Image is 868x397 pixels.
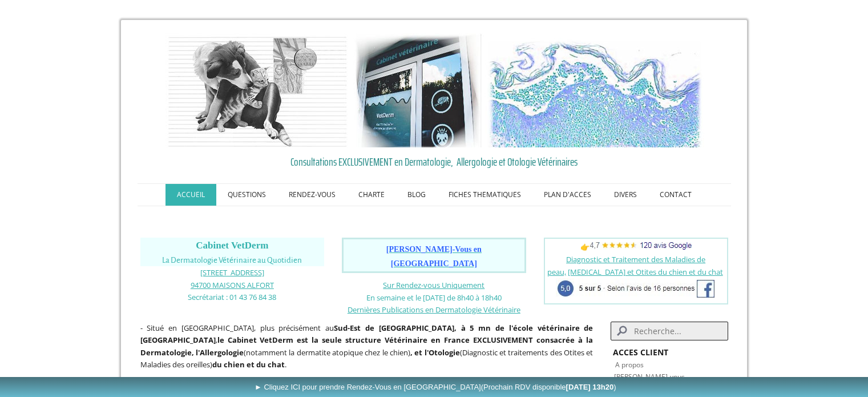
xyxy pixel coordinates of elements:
[481,383,616,391] span: (Prochain RDV disponible )
[191,280,274,290] span: 94700 MAISONS ALFORT
[568,267,723,277] a: [MEDICAL_DATA] et Otites du chien et du chat
[140,323,594,346] strong: Sud-Est de [GEOGRAPHIC_DATA], à 5 mn de l'école vétérinaire de [GEOGRAPHIC_DATA]
[348,304,520,315] span: Dernières Publications en Dermatologie Vétérinaire
[196,240,268,251] span: Cabinet VetDerm
[437,184,532,206] a: FICHES THEMATIQUES
[410,347,460,358] b: , et l'Otologie
[547,254,706,277] a: Diagnostic et Traitement des Maladies de peau,
[386,245,482,268] span: [PERSON_NAME]-Vous en [GEOGRAPHIC_DATA]
[255,383,616,391] span: ► Cliquez ICI pour prendre Rendez-Vous en [GEOGRAPHIC_DATA]
[615,360,644,370] a: A propos
[200,267,264,278] span: [STREET_ADDRESS]
[396,184,437,206] a: BLOG
[383,280,485,290] a: Sur Rendez-vous Uniquement
[200,267,264,278] a: [STREET_ADDRESS]
[347,184,396,206] a: CHARTE
[216,184,277,206] a: QUESTIONS
[348,304,520,315] a: Dernières Publications en Dermatologie Vétérinaire
[165,184,216,206] a: ACCUEIL
[277,184,347,206] a: RENDEZ-VOUS
[140,335,594,358] b: France EXCLUSIVEMENT consacrée à la Dermatologie, l'Allergologie
[603,184,648,206] a: DIVERS
[366,292,502,303] span: En semaine et le [DATE] de 8h40 à 18h40
[614,372,685,382] a: [PERSON_NAME]-vous
[140,153,728,170] a: Consultations EXCLUSIVEMENT en Dermatologie, Allergologie et Otologie Vétérinaires
[228,335,441,345] b: Cabinet VetDerm est la seule structure Vétérinaire en
[191,279,274,290] a: 94700 MAISONS ALFORT
[613,347,668,358] strong: ACCES CLIENT
[648,184,703,206] a: CONTACT
[188,292,276,302] span: Secrétariat : 01 43 76 84 38
[532,184,603,206] a: PLAN D'ACCES
[566,383,614,391] b: [DATE] 13h20
[162,256,302,264] span: La Dermatologie Vétérinaire au Quotidien
[611,322,728,340] input: Search
[217,335,224,345] strong: le
[140,323,594,370] span: - Situé en [GEOGRAPHIC_DATA], plus précisément au , (notamment la dermatite atopique chez le chie...
[212,359,285,370] strong: du chien et du chat
[580,242,692,252] span: 👉
[386,246,482,268] a: [PERSON_NAME]-Vous en [GEOGRAPHIC_DATA]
